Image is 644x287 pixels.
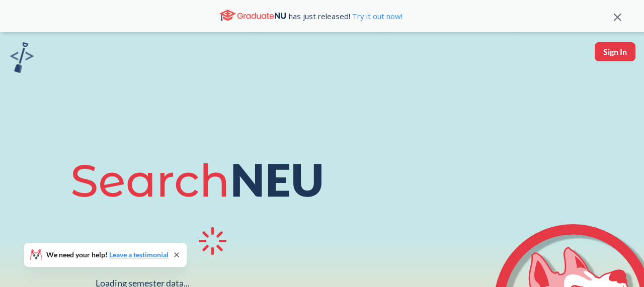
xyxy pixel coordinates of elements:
img: sandbox logo [10,42,34,73]
a: Leave a testimonial [109,250,169,259]
span: has just released! [289,11,403,22]
button: Sign In [595,42,635,61]
span: We need your help! [46,251,169,258]
a: sandbox logo [10,42,34,76]
a: Try it out now! [350,11,403,21]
